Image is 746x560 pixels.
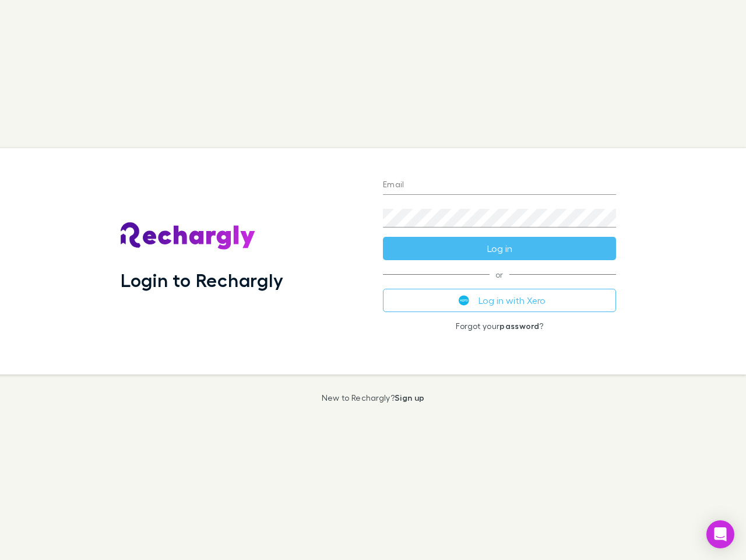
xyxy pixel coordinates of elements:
div: Open Intercom Messenger [706,520,734,548]
a: Sign up [395,393,424,402]
img: Xero's logo [459,295,469,306]
a: password [499,321,539,331]
h1: Login to Rechargly [121,269,283,291]
p: Forgot your ? [383,321,616,331]
span: or [383,274,616,275]
button: Log in [383,237,616,260]
p: New to Rechargly? [322,393,425,402]
img: Rechargly's Logo [121,222,256,250]
button: Log in with Xero [383,289,616,312]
